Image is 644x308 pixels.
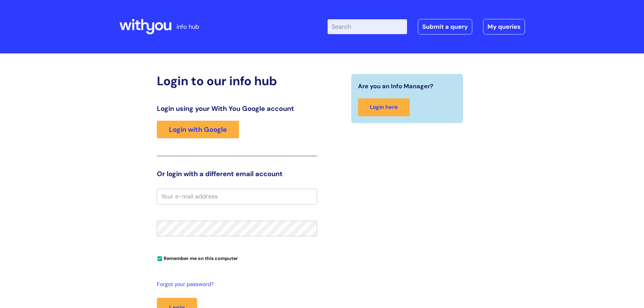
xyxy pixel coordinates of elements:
a: My queries [483,19,525,34]
a: Login here [358,98,410,116]
a: Forgot your password? [157,280,314,289]
a: Submit a query [418,19,472,34]
input: Remember me on this computer [158,257,162,261]
span: Are you an Info Manager? [358,81,433,92]
label: Remember me on this computer [157,254,238,261]
input: Your e-mail address [157,189,317,204]
h2: Login to our info hub [157,74,317,88]
h3: Or login with a different email account [157,170,317,178]
h3: Login using your With You Google account [157,104,317,113]
a: Login with Google [157,121,239,138]
p: info hub [176,21,199,32]
input: Search [328,19,407,34]
div: You can uncheck this option if you're logging in from a shared device [157,253,317,263]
